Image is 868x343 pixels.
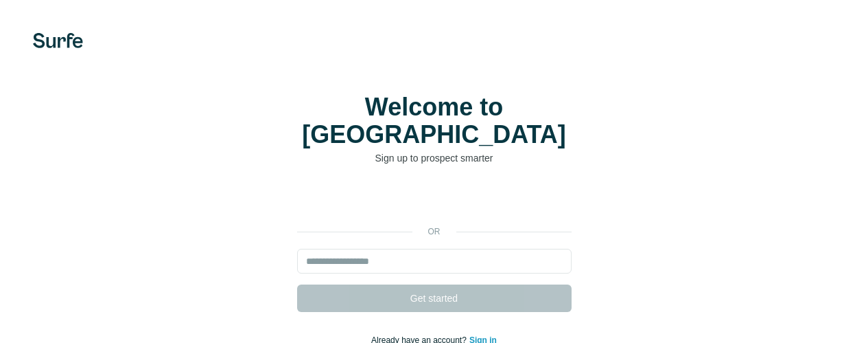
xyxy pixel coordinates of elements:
h1: Welcome to [GEOGRAPHIC_DATA] [297,93,572,148]
img: Surfe's logo [33,33,83,48]
p: Sign up to prospect smarter [297,151,572,165]
p: or [412,225,456,238]
iframe: Sign in with Google Button [290,186,578,216]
